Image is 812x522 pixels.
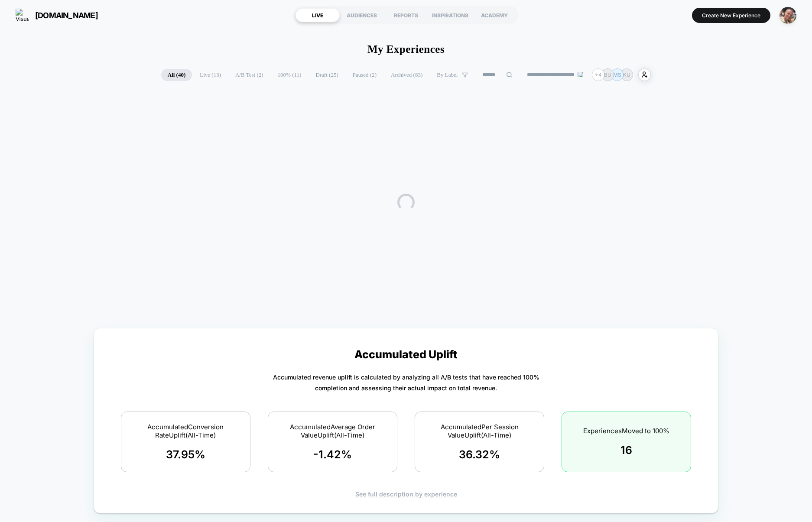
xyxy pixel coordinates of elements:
p: Accumulated revenue uplift is calculated by analyzing all A/B tests that have reached 100% comple... [273,372,539,393]
span: Experiences Moved to 100% [583,427,669,435]
img: end [578,72,583,77]
span: By Label [437,71,458,78]
button: ppic [777,6,799,24]
span: Archived ( 83 ) [384,69,429,81]
span: 100% ( 11 ) [271,69,308,81]
span: Accumulated Average Order Value Uplift (All-Time) [279,423,386,439]
span: -1.42 % [313,448,352,461]
span: [DOMAIN_NAME] [35,11,98,20]
span: Accumulated Per Session Value Uplift (All-Time) [426,423,533,439]
div: ACADEMY [472,8,516,22]
p: KU [623,71,630,78]
p: MS [613,71,621,78]
span: Live ( 13 ) [193,69,227,81]
div: + 4 [592,68,604,81]
span: 16 [620,444,632,457]
span: Paused ( 2 ) [346,69,383,81]
span: A/B Test ( 2 ) [229,69,270,81]
div: See full description by experience [109,490,703,498]
span: 36.32 % [459,448,500,461]
p: BU [604,71,611,78]
span: Draft ( 25 ) [309,69,344,81]
div: INSPIRATIONS [428,8,472,22]
span: 37.95 % [166,448,205,461]
p: Accumulated Uplift [354,348,458,361]
div: AUDIENCES [340,8,384,22]
div: LIVE [296,8,340,22]
img: ppic [780,7,796,24]
button: Create New Experience [692,8,770,23]
button: [DOMAIN_NAME] [13,8,101,22]
span: Accumulated Conversion Rate Uplift (All-Time) [132,423,239,439]
span: All ( 40 ) [161,69,192,81]
img: Visually logo [16,9,29,22]
div: REPORTS [384,8,428,22]
h1: My Experiences [367,43,445,55]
